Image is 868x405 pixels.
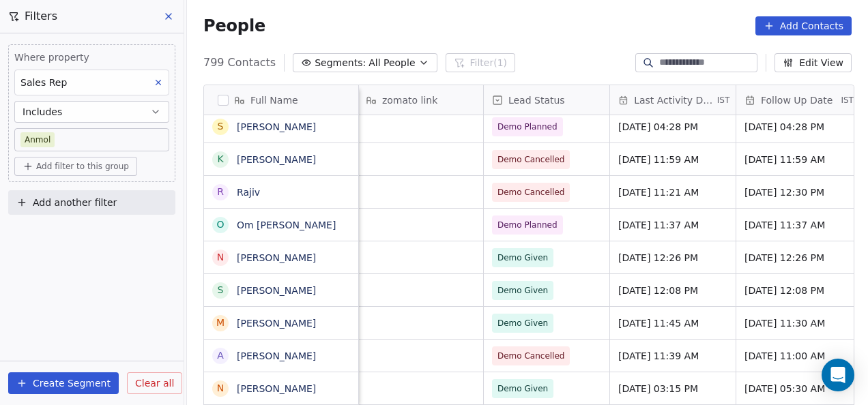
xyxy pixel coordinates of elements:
span: Full Name [250,93,298,107]
div: Lead Status [484,85,609,115]
a: [PERSON_NAME] [237,350,316,361]
span: IST [841,95,854,106]
span: [DATE] 11:59 AM [744,153,854,166]
span: Demo Given [497,316,548,330]
a: [PERSON_NAME] [237,154,316,165]
span: All People [368,56,415,70]
a: [PERSON_NAME] [237,318,316,329]
span: [DATE] 11:00 AM [744,349,854,363]
span: Demo Cancelled [497,185,564,199]
span: [DATE] 12:08 PM [744,284,854,297]
span: [DATE] 11:37 AM [618,218,727,232]
span: zomato link [382,93,437,107]
div: Follow Up DateIST [736,85,862,115]
div: R [217,185,224,199]
a: [PERSON_NAME] [237,383,316,394]
div: Last Activity DateIST [610,85,736,115]
span: Last Activity Date [634,93,714,107]
div: A [217,348,224,363]
span: Demo Given [497,284,548,297]
div: S [218,283,224,297]
span: [DATE] 12:08 PM [618,284,727,297]
div: S [218,119,224,134]
div: Full Name [204,85,358,115]
span: [DATE] 04:28 PM [618,120,727,134]
span: Demo Given [497,251,548,265]
span: Segments: [315,56,366,70]
span: Demo Given [497,382,548,395]
span: People [203,16,265,36]
a: [PERSON_NAME] [237,285,316,296]
span: Follow Up Date [761,93,833,107]
span: [DATE] 04:28 PM [744,120,854,134]
span: [DATE] 12:26 PM [618,251,727,265]
span: [DATE] 11:37 AM [744,218,854,232]
div: N [217,250,224,265]
a: Rajiv [237,187,260,198]
button: Edit View [775,53,852,72]
div: M [216,316,225,330]
a: Om [PERSON_NAME] [237,220,336,230]
span: [DATE] 11:59 AM [618,153,727,166]
span: [DATE] 11:21 AM [618,185,727,199]
div: k [217,152,223,166]
div: N [217,381,224,395]
a: [PERSON_NAME] [237,252,316,263]
span: [DATE] 05:30 AM [744,382,854,395]
a: [PERSON_NAME] [237,121,316,132]
span: 799 Contacts [203,55,276,71]
button: Add Contacts [755,16,852,35]
span: [DATE] 12:26 PM [744,251,854,265]
div: zomato link [358,85,483,115]
span: Lead Status [508,93,565,107]
div: O [216,217,224,232]
span: [DATE] 11:39 AM [618,349,727,363]
span: [DATE] 03:15 PM [618,382,727,395]
span: Demo Planned [497,120,558,134]
div: Open Intercom Messenger [822,359,854,391]
span: Demo Cancelled [497,349,564,363]
span: [DATE] 11:30 AM [744,316,854,330]
span: [DATE] 12:30 PM [744,185,854,199]
span: Demo Cancelled [497,153,564,166]
span: Demo Planned [497,218,558,232]
button: Filter(1) [446,53,516,72]
span: [DATE] 11:45 AM [618,316,727,330]
span: IST [717,95,730,106]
